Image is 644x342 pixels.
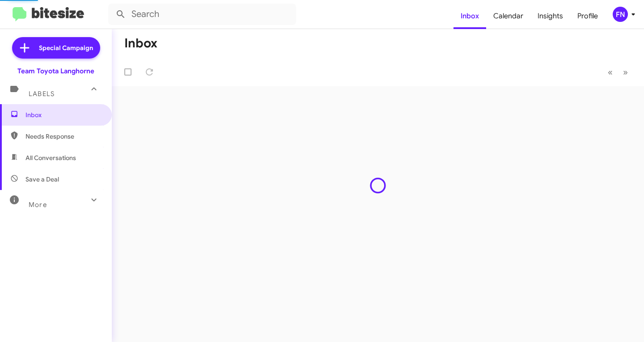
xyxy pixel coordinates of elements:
button: Previous [602,63,618,81]
span: All Conversations [25,153,76,162]
span: Special Campaign [39,43,93,52]
button: FN [605,7,634,22]
a: Calendar [486,3,530,29]
h1: Inbox [124,36,157,51]
span: » [623,67,628,78]
span: Needs Response [25,132,102,141]
nav: Page navigation example [603,63,633,81]
button: Next [618,63,633,81]
span: More [29,201,47,209]
span: Inbox [25,110,102,119]
a: Insights [530,3,570,29]
span: Labels [29,90,55,98]
a: Inbox [453,3,486,29]
div: FN [613,7,628,22]
a: Special Campaign [12,37,100,59]
div: Team Toyota Langhorne [17,67,94,76]
input: Search [108,4,296,25]
span: « [608,67,613,78]
a: Profile [570,3,605,29]
span: Save a Deal [25,175,59,184]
